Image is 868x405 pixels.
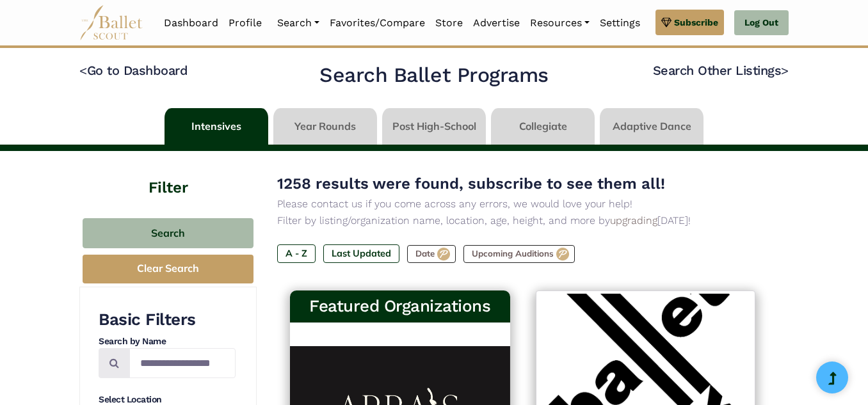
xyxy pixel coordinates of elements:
code: < [79,62,87,78]
code: > [781,62,789,78]
li: Collegiate [488,108,597,145]
input: Search by names... [129,348,236,378]
a: upgrading [610,214,657,226]
a: Search Other Listings> [653,63,789,78]
a: Dashboard [159,10,223,36]
h3: Featured Organizations [300,296,500,317]
p: Filter by listing/organization name, location, age, height, and more by [DATE]! [277,212,768,229]
li: Adaptive Dance [597,108,706,145]
a: Profile [223,10,267,36]
label: Date [407,245,456,263]
a: Store [430,10,468,36]
a: Advertise [468,10,525,36]
span: Subscribe [674,15,718,29]
a: Subscribe [655,10,724,35]
h2: Search Ballet Programs [319,62,548,89]
li: Post High-School [380,108,488,145]
a: Log Out [734,10,789,36]
h4: Filter [79,151,257,199]
a: <Go to Dashboard [79,63,188,78]
img: gem.svg [661,15,671,29]
h3: Basic Filters [99,309,236,331]
a: Search [272,10,325,36]
li: Year Rounds [271,108,380,145]
label: Upcoming Auditions [463,245,575,263]
span: 1258 results were found, subscribe to see them all! [277,175,665,193]
li: Intensives [162,108,271,145]
label: A - Z [277,244,316,262]
button: Clear Search [83,255,253,283]
button: Search [83,218,253,248]
h4: Search by Name [99,335,236,348]
p: Please contact us if you come across any errors, we would love your help! [277,196,768,212]
a: Resources [525,10,595,36]
label: Last Updated [323,244,399,262]
a: Settings [595,10,645,36]
a: Favorites/Compare [325,10,430,36]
